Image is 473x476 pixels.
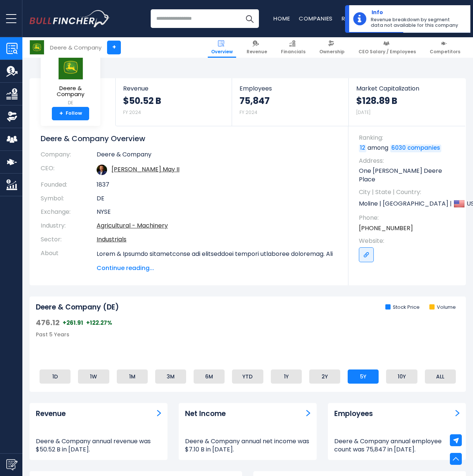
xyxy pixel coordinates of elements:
span: +261.91 [63,319,83,327]
span: Ownership [319,49,345,55]
a: Agricultural - Machinery [97,221,168,230]
h3: Revenue [36,409,66,419]
a: ceo [112,165,179,174]
h3: Net Income [185,409,226,419]
strong: $50.52 B [123,95,161,107]
a: + [107,41,121,54]
td: Deere & Company [97,151,337,162]
a: Market Capitalization $128.89 B [DATE] [349,78,465,123]
span: Financials [281,49,306,55]
img: Bullfincher logo [29,10,110,27]
li: Volume [429,304,456,311]
p: Deere & Company annual revenue was $50.52 B in [DATE]. [36,437,161,454]
button: Search [240,9,259,28]
a: 6030 companies [390,145,441,152]
a: Home [273,15,290,22]
span: Revenue [247,49,267,55]
a: Deere & Company DE [46,54,95,107]
small: FY 2024 [123,109,141,115]
span: City | State | Country: [359,188,458,196]
a: 12 [359,145,366,152]
li: 6M [194,369,225,384]
li: ALL [425,369,456,384]
a: Go to homepage [29,10,110,27]
small: DE [47,99,94,106]
h3: Employees [334,409,373,419]
span: 476.12 [36,318,60,327]
li: YTD [232,369,263,384]
a: Competitors [426,37,464,58]
a: Industrials [97,235,126,244]
span: Competitors [430,49,460,55]
td: DE [97,192,337,206]
th: Company: [41,151,97,162]
th: Exchange: [41,205,97,219]
th: Symbol: [41,192,97,206]
th: Founded: [41,178,97,192]
li: 3M [155,369,186,384]
span: Past 5 Years [36,331,69,338]
p: Deere & Company annual employee count was 75,847 in [DATE]. [334,437,460,454]
span: Continue reading... [97,264,337,273]
a: Ownership [316,37,348,58]
p: One [PERSON_NAME] Deere Place [359,167,458,184]
a: Revenue [243,37,270,58]
h1: Deere & Company Overview [41,134,337,143]
span: Market Capitalization [356,85,458,92]
a: Overview [208,37,236,58]
h2: Deere & Company (DE) [36,303,119,312]
th: CEO: [41,162,97,178]
a: Financials [278,37,309,58]
img: DE logo [57,55,84,80]
div: Deere & Company [50,43,101,52]
span: Revenue [123,85,224,92]
li: 10Y [386,369,417,384]
li: 1Y [271,369,302,384]
span: Ranking: [359,134,458,142]
a: Companies [299,15,333,22]
strong: 75,847 [239,95,270,107]
span: Website: [359,237,458,245]
img: DE logo [30,40,44,54]
span: Employees [239,85,341,92]
a: Go to link [359,247,374,262]
img: john-c-may.jpg [97,165,107,175]
th: About [41,247,97,273]
th: Sector: [41,233,97,247]
p: Deere & Company annual net income was $7.10 B in [DATE]. [185,437,310,454]
a: Net income [306,409,310,416]
li: 2Y [309,369,340,384]
li: 1D [40,369,71,384]
a: Revenue [157,409,161,416]
span: Revenue breakdown by segment data not available for this company [371,17,462,28]
span: Overview [211,49,233,55]
small: [DATE] [356,109,370,115]
p: among [359,144,458,152]
a: +Follow [52,107,89,120]
img: Ownership [6,111,18,122]
td: NYSE [97,205,337,219]
span: Deere & Company [47,85,94,98]
span: CEO Salary / Employees [358,49,416,55]
a: [PHONE_NUMBER] [359,224,413,232]
strong: Info [372,9,461,16]
p: Moline | [GEOGRAPHIC_DATA] | US [359,198,458,209]
li: 5Y [348,369,379,384]
a: Revenue $50.52 B FY 2024 [116,78,232,123]
a: Ranking [342,15,367,22]
a: Employees 75,847 FY 2024 [232,78,348,123]
strong: $128.89 B [356,95,397,107]
small: FY 2024 [239,109,257,115]
li: 1M [117,369,148,384]
a: CEO Salary / Employees [355,37,419,58]
li: 1W [78,369,109,384]
span: Phone: [359,214,458,222]
strong: + [59,110,63,117]
th: Industry: [41,219,97,233]
a: Employees [455,409,460,416]
span: Address: [359,157,458,165]
span: +122.27% [86,319,112,327]
li: Stock Price [385,304,420,311]
td: 1837 [97,178,337,192]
